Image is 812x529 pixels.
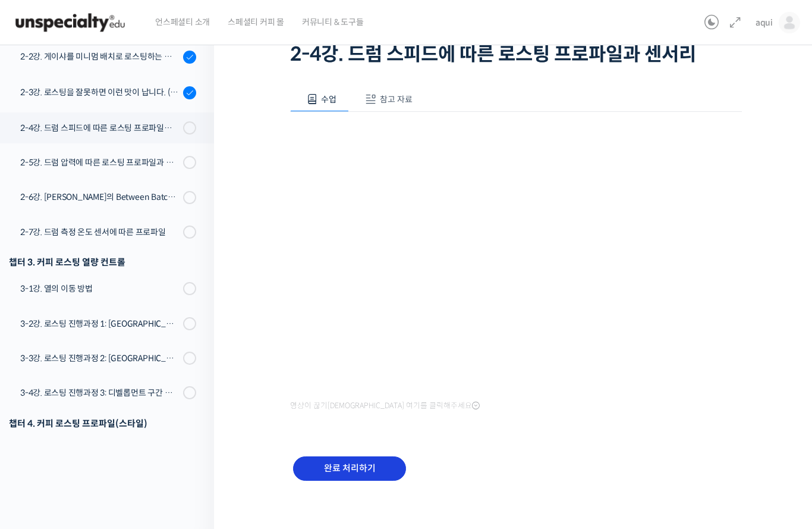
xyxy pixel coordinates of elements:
div: 2-6강. [PERSON_NAME]의 Between Batch Protocol [20,190,180,204]
span: 설정 [184,395,198,405]
span: 참고 자료 [380,94,413,105]
a: 설정 [153,377,228,407]
div: 2-3강. 로스팅을 잘못하면 이런 맛이 납니다. (로스팅 디팩트의 이해) [20,86,180,99]
a: 홈 [4,377,78,407]
div: 2-4강. 드럼 스피드에 따른 로스팅 프로파일과 센서리 [20,121,180,134]
div: 3-1강. 열의 이동 방법 [20,282,180,295]
div: 챕터 3. 커피 로스팅 열량 컨트롤 [9,254,196,270]
div: 3-3강. 로스팅 진행과정 2: [GEOGRAPHIC_DATA], [GEOGRAPHIC_DATA] 구간 열량 컨트롤 [20,352,180,365]
a: 대화 [78,377,153,407]
div: 2-5강. 드럼 압력에 따른 로스팅 프로파일과 센서리 [20,156,180,169]
div: 2-2강. 게이샤를 미니멈 배치로 로스팅하는 이유 (로스터기 용량과 배치 사이즈) [20,50,180,63]
div: 챕터 4. 커피 로스팅 프로파일(스타일) [9,415,196,431]
div: 3-4강. 로스팅 진행과정 3: 디벨롭먼트 구간 열량 컨트롤 [20,386,180,399]
div: 2-7강. 드럼 측정 온도 센서에 따른 프로파일 [20,226,180,239]
span: 수업 [321,94,336,105]
span: aqui [756,17,773,28]
span: 대화 [109,396,123,405]
div: 3-2강. 로스팅 진행과정 1: [GEOGRAPHIC_DATA] 구간 열량 컨트롤 [20,317,180,330]
span: 영상이 끊기[DEMOGRAPHIC_DATA] 여기를 클릭해주세요 [290,401,480,411]
h1: 2-4강. 드럼 스피드에 따른 로스팅 프로파일과 센서리 [290,43,742,65]
input: 완료 처리하기 [293,456,406,481]
span: 홈 [37,395,45,405]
